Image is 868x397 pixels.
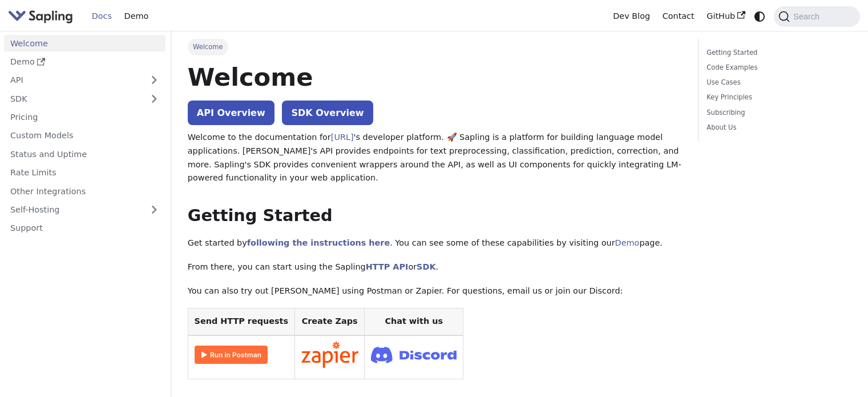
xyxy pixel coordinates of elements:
span: Search [790,12,826,21]
a: Self-Hosting [4,202,165,218]
a: Other Integrations [4,183,165,199]
a: Docs [86,7,118,25]
a: Support [4,220,165,236]
a: Demo [615,238,640,247]
th: Chat with us [365,308,463,335]
img: Run in Postman [195,346,268,364]
a: following the instructions here [247,238,390,247]
a: HTTP API [366,262,409,271]
span: Welcome [188,39,228,55]
a: Use Cases [706,77,847,88]
a: Sapling.aiSapling.ai [8,8,77,25]
a: Demo [118,7,155,25]
nav: Breadcrumbs [188,39,681,55]
p: From there, you can start using the Sapling or . [188,260,681,274]
a: Key Principles [706,92,847,103]
p: Get started by . You can see some of these capabilities by visiting our page. [188,236,681,250]
h1: Welcome [188,62,681,93]
a: Code Examples [706,62,847,73]
a: GitHub [700,7,751,25]
button: Expand sidebar category 'API' [143,72,165,89]
a: Subscribing [706,107,847,118]
a: Status and Uptime [4,146,165,162]
a: Demo [4,54,165,70]
a: API [4,72,143,89]
a: SDK [417,262,435,271]
th: Send HTTP requests [188,308,294,335]
a: SDK Overview [282,101,373,125]
button: Switch between dark and light mode (currently system mode) [752,8,768,25]
a: Rate Limits [4,165,165,181]
p: You can also try out [PERSON_NAME] using Postman or Zapier. For questions, email us or join our D... [188,284,681,298]
a: Pricing [4,109,165,126]
a: SDK [4,90,143,107]
button: Search (Command+K) [774,6,859,27]
a: About Us [706,122,847,133]
img: Join Discord [371,343,457,367]
img: Sapling.ai [8,8,73,25]
th: Create Zaps [294,308,365,335]
a: Custom Models [4,127,165,144]
a: API Overview [188,101,274,125]
a: [URL] [331,133,354,142]
h2: Getting Started [188,206,681,226]
a: Getting Started [706,47,847,58]
a: Contact [656,7,701,25]
p: Welcome to the documentation for 's developer platform. 🚀 Sapling is a platform for building lang... [188,131,681,185]
a: Dev Blog [607,7,656,25]
a: Welcome [4,35,165,51]
img: Connect in Zapier [301,342,358,368]
button: Expand sidebar category 'SDK' [143,90,165,107]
